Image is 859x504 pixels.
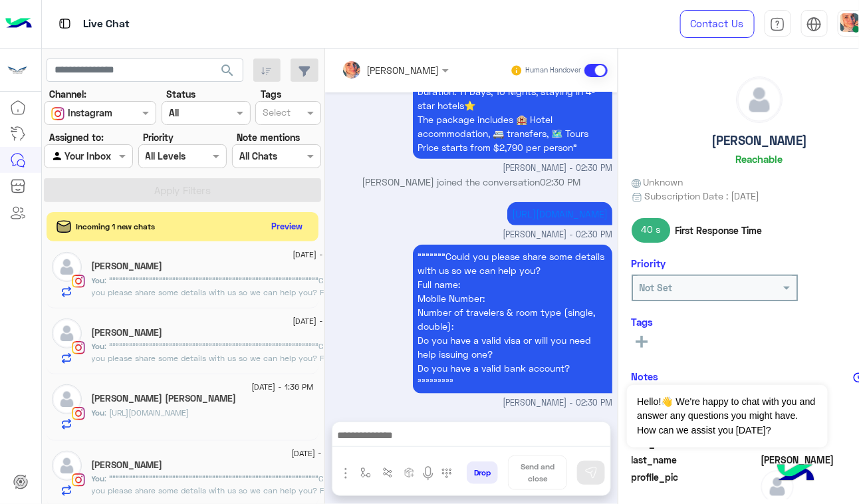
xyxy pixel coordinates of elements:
h5: Noran Hassan [92,459,163,471]
span: [PERSON_NAME] - 02:30 PM [503,229,612,241]
span: [PERSON_NAME] - 02:30 PM [503,162,612,175]
img: send voice note [420,465,436,481]
img: defaultAdmin.png [761,470,794,503]
span: [DATE] - 1:33 PM [292,447,354,459]
img: make a call [441,468,452,479]
small: Human Handover [526,65,582,76]
h5: [PERSON_NAME] [711,133,807,148]
button: search [211,59,244,87]
a: [URL][DOMAIN_NAME] [512,208,608,219]
p: [PERSON_NAME] joined the conversation [330,175,612,189]
span: last_name [632,453,759,467]
button: Send and close [508,455,567,490]
p: 10/8/2025, 2:30 PM [413,52,612,159]
h5: Ahmed Essam [92,327,163,338]
img: tab [806,17,822,32]
span: You [92,408,105,418]
label: Priority [143,130,174,144]
img: userImage [840,13,859,32]
button: create order [398,462,420,484]
span: You [92,275,105,285]
label: Note mentions [237,130,300,144]
img: Instagram [72,275,85,288]
img: send attachment [338,465,354,481]
span: [DATE] - 1:36 PM [252,381,314,393]
img: create order [404,467,415,478]
span: First Response Time [675,223,763,237]
img: Trigger scenario [382,467,393,478]
h6: Reachable [736,153,783,165]
img: defaultAdmin.png [52,384,82,414]
h5: Hadeer Aboul Kheir [92,393,237,404]
span: You [92,341,105,351]
a: tab [765,10,791,38]
button: Drop [467,461,498,484]
img: send message [584,466,598,479]
img: defaultAdmin.png [52,451,82,481]
img: Instagram [72,473,85,487]
button: Apply Filters [44,178,321,202]
p: 10/8/2025, 2:30 PM [507,202,612,225]
span: https://travistaegypt.com/pdf/Man_City_X_Liverpool_Match_Nov_2025.pdf [105,408,189,418]
button: Trigger scenario [376,462,398,484]
span: search [219,63,235,78]
h5: Mai H. Elhefny [92,261,163,272]
span: profile_pic [632,470,759,501]
img: tab [57,15,73,32]
label: Tags [261,87,281,101]
span: You [92,473,105,483]
img: defaultAdmin.png [52,252,82,282]
span: Subscription Date : [DATE] [644,189,759,203]
span: [DATE] - 1:41 PM [293,315,354,327]
p: Live Chat [83,15,130,33]
img: hulul-logo.png [773,451,819,497]
button: Preview [266,217,308,236]
img: 312138898846134 [5,58,29,82]
img: Logo [5,10,32,38]
span: 02:30 PM [540,176,580,188]
span: Incoming 1 new chats [76,221,156,233]
img: Instagram [72,407,85,420]
img: select flow [360,467,371,478]
label: Assigned to: [49,130,104,144]
span: """""""""""""""""""""""""""""""""""""""""""""""""""""""""""""""Could you please share some detail... [92,275,354,345]
img: tab [770,17,785,32]
span: """""""""""""""""""""""""""""""""""""""""""""""""""""""""""""""Could you please share some detail... [92,341,354,411]
label: Channel: [49,87,86,101]
div: Select [261,105,291,122]
span: [PERSON_NAME] - 02:30 PM [503,397,612,410]
h6: Priority [632,257,666,269]
span: Hello!👋 We're happy to chat with you and answer any questions you might have. How can we assist y... [627,385,827,447]
p: 10/8/2025, 2:30 PM [413,245,612,394]
img: Instagram [72,341,85,354]
label: Status [166,87,195,101]
span: [DATE] - 1:51 PM [293,249,354,261]
button: select flow [354,462,376,484]
span: 40 s [632,218,671,242]
span: Unknown [632,175,683,189]
img: defaultAdmin.png [737,77,782,122]
a: Contact Us [680,10,755,38]
img: defaultAdmin.png [52,318,82,348]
